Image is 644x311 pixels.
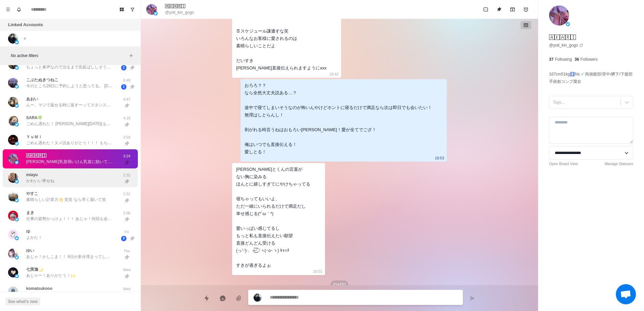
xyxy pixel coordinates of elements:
img: picture [8,249,18,259]
img: picture [8,173,18,183]
img: picture [8,116,18,126]
img: picture [15,179,19,184]
button: Add filters [127,52,135,60]
p: [DATE] [330,280,348,289]
p: Wed [118,267,135,273]
p: あじゃー！ありがとう！🙌 [26,272,75,278]
img: picture [15,236,19,240]
p: んー、マジで返せる時に返すーってスタンスやけんね 逆にめんどくさがられるかもしれんけんダルくなったら切り上げてもろて笑 YES！博多弁と鹿児島弁のマルチリンガルでござ🙌 笑笑 それよくしてしまう... [26,102,113,108]
button: Show unread conversations [127,4,138,15]
p: あおい [26,96,38,102]
button: Add account [21,35,29,43]
img: picture [8,229,18,240]
p: 3:24 [118,153,135,159]
img: picture [146,4,157,15]
button: Reply with AI [216,292,229,305]
img: picture [15,255,19,259]
button: Archive [506,3,519,16]
img: picture [154,11,158,15]
p: Wed [118,286,135,292]
span: 1 [121,84,126,90]
p: 167cm51kg🚺Ns💉両側腹部/背中/臍下/下腹部 手術創コンプ腐女 [549,70,633,85]
button: See what's new [5,298,40,306]
button: Menu [3,4,13,15]
img: picture [549,5,569,25]
p: miayu [26,172,38,178]
a: @yoti_kin_gogo [549,42,583,48]
p: よかた！ [26,235,42,241]
p: 🄰🄺🄰🅁🄸 [26,153,46,159]
p: ちょっと鼻声なので治るまで先延ばししそうです いまのところ平日の午後を考えています それまで妄想で繋いでいます [26,64,113,70]
p: まき [26,210,34,216]
div: チャットを開く [616,284,636,304]
button: Unpin [492,3,506,16]
p: 19:53 [435,154,444,162]
img: picture [15,122,19,126]
img: picture [8,267,18,277]
p: @yoti_kin_gogo [165,9,194,15]
img: picture [8,135,18,145]
a: Open Board View [549,161,578,167]
p: 36 [575,56,579,62]
img: picture [15,142,19,146]
img: picture [8,97,18,107]
div: おろろ？？ なら全然大丈夫説ある…？ 途中で寝てしまいそうなのが怖いんやけどホントに寝るだけで満足なら次は即日でも会いたい！ 無理はしとらんし！ 剥がれる時言うねはおもろい[PERSON_NAM... [245,82,432,156]
img: picture [566,22,570,26]
p: 4:18 [118,115,135,121]
img: picture [8,78,18,88]
p: ごめん遅れた！ [PERSON_NAME][DATE](もう[DATE]？)もありがとう！ 久しぶりに会えてバリテンション上がった！変わらずバリかわいい！！！ ちょっと顔が痩せとる気がしたのが気... [26,121,113,127]
img: picture [254,294,262,302]
p: SARA🍀 [26,115,43,121]
p: 4:47 [118,97,135,102]
p: ゆ [26,228,30,235]
button: Mark as unread [479,3,492,16]
a: Manage Statuses [604,161,633,167]
img: picture [15,104,19,108]
p: 2:06 [118,210,135,216]
img: picture [8,211,18,221]
img: picture [15,274,19,278]
img: picture [15,160,19,164]
button: Add media [232,292,246,305]
p: ごめん遅れた！タメ語ありがとう！！！ もちろんタメ語OK！ ありゃ！プリンセスデーは大変！ 別の日かしこま！◎ 大概いつでも空いとらす🙌 26~28は福岡行ってくる！✈️ [26,140,113,146]
p: 2:32 [118,172,135,178]
img: picture [15,217,19,221]
p: やすこ [26,191,38,197]
p: こぶたぬきつねこ [26,77,58,83]
img: picture [8,154,18,164]
p: 素晴らしい計算力👏 笑笑 なら早く届いて笑 [26,197,106,203]
img: picture [15,198,19,202]
p: 6:49 [118,77,135,83]
button: Board View [116,4,127,15]
p: 20:01 [313,268,322,275]
p: Followers [580,56,597,62]
p: ＹｕＭｉ [26,134,42,140]
span: 2 [121,65,126,70]
p: 🄰🄺🄰🅁🄸 [165,3,185,9]
img: picture [8,34,18,44]
p: Linked Accounts [8,21,43,28]
div: [PERSON_NAME]とくんの言葉が ない胸に染みる ほんとに嬉しすぎてにやけちゃってる 寝ちゃってもいいよ、 ただ一緒にいられるだけで満足だし 幸せ感じる(*´ω｀*) 愛いっぱい感じてる... [236,166,310,269]
p: Thu [118,248,135,254]
p: komatsukooo [26,286,52,292]
p: No active filters [11,53,127,59]
p: 今のところ26日に予約しようと思ってる。 [DATE]になったらお店に予約LINEすればいいんだよね？ あと、福岡のラブホ🏩って、どこがオススメ？ [26,83,113,89]
p: [PERSON_NAME]乳首弱いけん乳首に効いてほし？ 俺も一緒におれるならそれだけで幸🥰 おしゃバチコーイ！！！ 愛しとるでな！ [26,159,113,165]
p: Following [555,56,572,62]
img: picture [15,85,19,89]
img: picture [8,287,18,297]
img: picture [8,192,18,202]
p: 🄰🄺🄰🅁🄸 [549,34,576,42]
p: 18:42 [329,70,339,78]
p: 3:58 [118,135,135,140]
button: Add reminder [519,3,533,16]
p: 2:31 [118,191,135,197]
p: Fri [118,229,135,235]
p: 37 [549,56,553,62]
p: ゆい [26,248,34,254]
p: 七実迦🌙 [26,266,43,272]
img: picture [15,40,19,44]
img: picture [15,66,19,70]
span: 9 [121,236,126,241]
p: あじゃ！かしこま！！ 9日が多分埋まってしまって16日はゴリゴリあいとらす！ 会いてぇー [26,254,113,260]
